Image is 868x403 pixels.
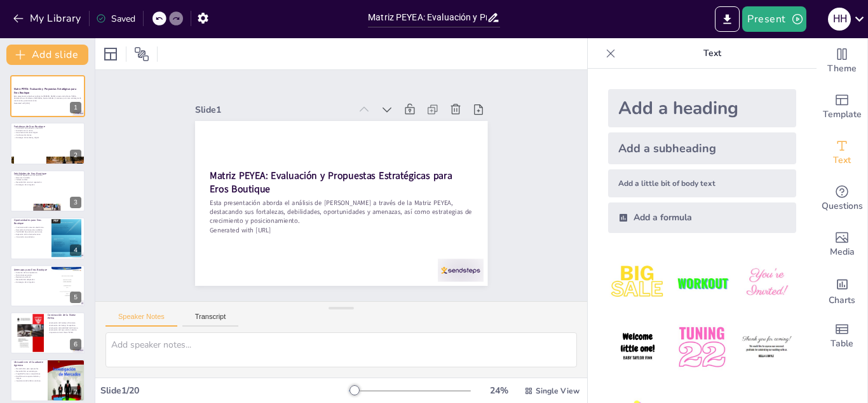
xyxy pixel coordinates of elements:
[10,359,85,401] div: 7
[14,136,81,138] p: Estrategia de marketing digital.
[10,170,85,212] div: 3
[817,176,867,222] div: Get real-time input from your audience
[608,202,796,233] div: Add a formula
[14,129,81,131] p: Discreción en la venta.
[14,124,81,128] p: Fortalezas de Eros Boutique
[621,38,804,69] p: Text
[134,46,149,62] span: Position
[210,169,452,195] strong: Matriz PEYEA: Evaluación y Propuestas Estratégicas para Eros Boutique
[829,293,855,308] span: Charts
[70,339,81,350] div: 6
[195,104,350,116] div: Slide 1
[14,380,44,383] p: Importancia del análisis continuo.
[210,198,473,225] p: Esta presentación aborda el análisis de [PERSON_NAME] a través de la Matriz PEYEA, destacando sus...
[105,313,177,327] button: Speaker Notes
[48,313,81,320] p: Construcción de la Matriz PEYEA
[100,385,349,397] div: Slide 1 / 20
[536,386,580,396] span: Single View
[14,373,44,376] p: Fragilidad frente a competidores.
[608,318,667,377] img: 4.jpeg
[10,8,86,29] button: My Library
[817,130,867,176] div: Add text boxes
[14,234,48,236] p: Expansión de la oferta educativa.
[715,6,740,32] button: Export to PowerPoint
[48,329,81,332] p: Evaluación de Fuerza de la Industria.
[817,38,867,84] div: Change the overall theme
[10,217,85,259] div: 4
[48,331,81,334] p: Importancia de la Matriz PEYEA.
[14,278,48,281] p: Necesidad de adaptación.
[672,253,731,313] img: 2.jpeg
[14,231,48,234] p: Posibilidad de productos exclusivos.
[833,153,851,167] span: Text
[827,62,857,76] span: Theme
[830,245,855,259] span: Media
[182,313,239,327] button: Transcript
[10,75,85,117] div: 1
[14,281,48,283] p: Estrategias de mitigación.
[14,218,48,225] p: Oportunidades para Eros Boutique
[48,324,81,327] p: Evaluación de Ventaja Competitiva.
[828,8,851,31] div: h h
[10,265,85,307] div: 5
[210,225,473,234] p: Generated with [URL]
[14,127,81,129] p: Innovación en productos y servicios.
[608,169,796,197] div: Add a little bit of body text
[96,13,135,25] div: Saved
[737,318,796,377] img: 6.jpeg
[70,197,81,208] div: 3
[831,337,853,351] span: Table
[14,267,48,271] p: Amenazas para Eros Boutique
[6,45,88,65] button: Add slide
[822,199,863,213] span: Questions
[14,271,48,274] p: Aumento de la competencia.
[70,150,81,161] div: 2
[742,6,806,32] button: Present
[14,95,81,102] p: Esta presentación aborda el análisis de [PERSON_NAME] a través de la Matriz PEYEA, destacando sus...
[14,102,81,104] p: Generated with [URL]
[368,8,487,27] input: Insert title
[10,312,85,354] div: 6
[10,122,85,164] div: 2
[70,386,81,398] div: 7
[48,327,81,329] p: Evaluación de Estabilidad del Entorno.
[14,176,81,179] p: Recursos limitados.
[14,274,48,276] p: Normativas exigentes.
[817,84,867,130] div: Add ready made slides
[823,108,862,122] span: Template
[14,227,48,229] p: Crecimiento del comercio electrónico.
[14,371,44,373] p: Necesidad de ser estratégica.
[608,253,667,313] img: 1.jpeg
[70,102,81,113] div: 1
[14,131,81,134] p: Uso efectivo del canal digital.
[828,6,851,32] button: h h
[70,244,81,256] div: 4
[14,178,81,181] p: Tabúes sociales.
[484,385,514,397] div: 24 %
[14,236,48,238] p: Innovación en productos.
[14,360,44,367] p: Ubicación en el Cuadrante Agresivo
[14,172,81,176] p: Debilidades de Eros Boutique
[48,322,81,325] p: Evaluación de Fortaleza Financiera.
[608,132,796,164] div: Add a subheading
[14,134,81,136] p: Confianza del cliente.
[14,276,48,278] p: Resistencia cultural.
[14,181,81,183] p: Necesidad de construir reputación.
[672,318,731,377] img: 5.jpeg
[14,174,81,176] p: Falta de experiencia en el mercado.
[817,313,867,359] div: Add a table
[14,368,44,371] p: Mercado listo para aprovechar.
[14,87,76,94] strong: Matriz PEYEA: Evaluación y Propuestas Estratégicas para Eros Boutique
[817,222,867,267] div: Add images, graphics, shapes or video
[817,267,867,313] div: Add charts and graphs
[70,292,81,303] div: 5
[14,375,44,379] p: Equilibrio entre oportunidades y riesgos.
[100,44,121,64] div: Layout
[608,89,796,127] div: Add a heading
[14,183,81,186] p: Estrategias de mitigación.
[737,253,796,313] img: 3.jpeg
[14,229,48,231] p: Demanda de información confiable.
